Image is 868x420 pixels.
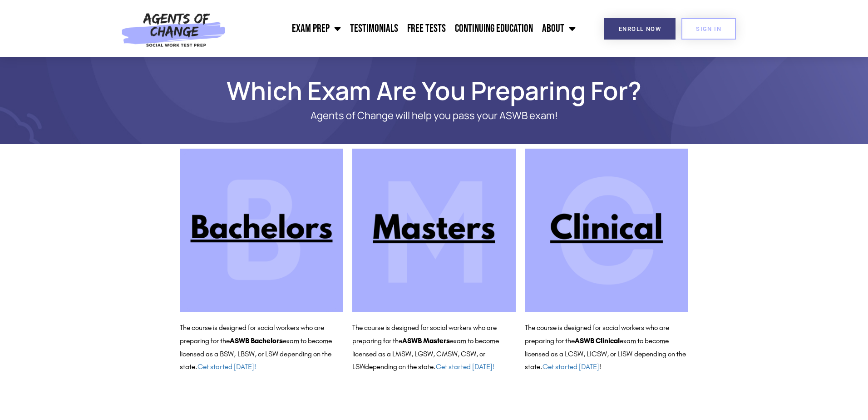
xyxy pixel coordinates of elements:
[175,80,693,101] h1: Which Exam Are You Preparing For?
[402,336,450,345] b: ASWB Masters
[540,362,601,371] span: . !
[230,336,283,345] b: ASWB Bachelors
[436,362,494,371] a: Get started [DATE]!
[538,17,580,40] a: About
[403,17,450,40] a: Free Tests
[696,26,721,32] span: SIGN IN
[575,336,620,345] b: ASWB Clinical
[525,321,688,374] p: The course is designed for social workers who are preparing for the exam to become licensed as a ...
[287,17,345,40] a: Exam Prep
[180,321,343,374] p: The course is designed for social workers who are preparing for the exam to become licensed as a ...
[365,362,494,371] span: depending on the state.
[604,18,676,40] a: Enroll Now
[197,362,256,371] a: Get started [DATE]!
[352,321,516,374] p: The course is designed for social workers who are preparing for the exam to become licensed as a ...
[450,17,538,40] a: Continuing Education
[681,18,736,40] a: SIGN IN
[619,26,661,32] span: Enroll Now
[212,110,656,121] p: Agents of Change will help you pass your ASWB exam!
[231,17,580,40] nav: Menu
[542,362,599,371] a: Get started [DATE]
[345,17,403,40] a: Testimonials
